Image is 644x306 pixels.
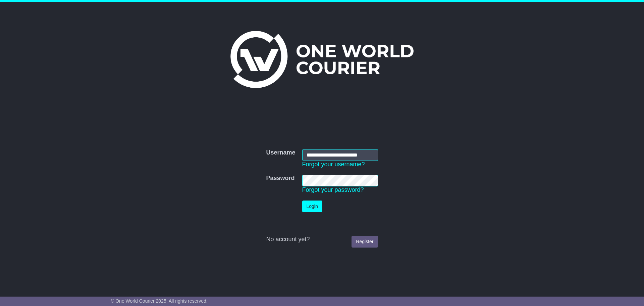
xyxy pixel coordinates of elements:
img: One World [230,31,414,88]
a: Forgot your username? [302,161,365,168]
span: © One World Courier 2025. All rights reserved. [111,298,208,304]
a: Register [352,236,378,248]
label: Username [266,149,295,157]
button: Login [302,201,322,212]
a: Forgot your password? [302,186,364,193]
div: No account yet? [266,236,378,243]
label: Password [266,175,294,182]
